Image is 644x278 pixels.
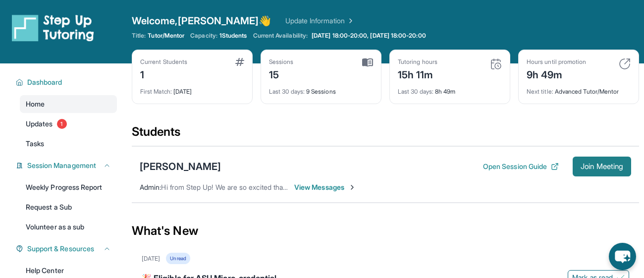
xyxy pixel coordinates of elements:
span: 1 Students [219,32,247,40]
div: 9 Sessions [269,82,373,96]
a: [DATE] 18:00-20:00, [DATE] 18:00-20:00 [310,32,428,40]
span: Last 30 days : [269,88,305,95]
span: Tutor/Mentor [148,32,184,40]
span: Support & Resources [27,244,94,254]
span: Next title : [527,88,553,95]
button: Join Meeting [573,157,631,176]
span: Dashboard [27,77,62,87]
a: Update Information [285,16,355,26]
a: Home [20,95,117,113]
span: Home [26,99,45,109]
div: 9h 49m [527,66,586,82]
span: Updates [26,119,53,129]
span: Capacity: [190,32,217,40]
span: Last 30 days : [398,88,433,95]
div: [PERSON_NAME] [140,160,221,173]
div: [DATE] [140,82,244,96]
div: [DATE] [142,255,160,263]
div: Unread [166,253,190,264]
button: Session Management [23,161,111,170]
div: 15 [269,66,294,82]
div: Students [132,124,639,146]
img: logo [12,14,94,42]
span: 1 [57,119,67,129]
img: card [235,58,244,66]
div: 15h 11m [398,66,437,82]
a: Tasks [20,135,117,153]
span: Current Availability: [253,32,308,40]
button: Open Session Guide [483,162,559,171]
span: Title: [132,32,146,40]
div: 8h 49m [398,82,502,96]
button: chat-button [609,243,636,270]
a: Updates1 [20,115,117,133]
span: First Match : [140,88,172,95]
a: Weekly Progress Report [20,178,117,196]
div: Sessions [269,58,294,66]
img: Chevron-Right [348,183,356,191]
span: [DATE] 18:00-20:00, [DATE] 18:00-20:00 [312,32,426,40]
div: 1 [140,66,187,82]
img: card [362,58,373,67]
img: Chevron Right [345,16,355,26]
img: card [490,58,502,70]
span: Session Management [27,161,96,170]
div: Hours until promotion [527,58,586,66]
span: Join Meeting [581,164,623,169]
div: Tutoring hours [398,58,437,66]
div: What's New [132,209,639,253]
span: Tasks [26,139,44,149]
span: View Messages [294,182,356,192]
a: Request a Sub [20,198,117,216]
div: Current Students [140,58,187,66]
div: Advanced Tutor/Mentor [527,82,631,96]
span: Admin : [140,183,161,191]
a: Volunteer as a sub [20,218,117,236]
button: Dashboard [23,77,111,87]
span: Welcome, [PERSON_NAME] 👋 [132,14,271,28]
img: card [619,58,631,70]
button: Support & Resources [23,244,111,254]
